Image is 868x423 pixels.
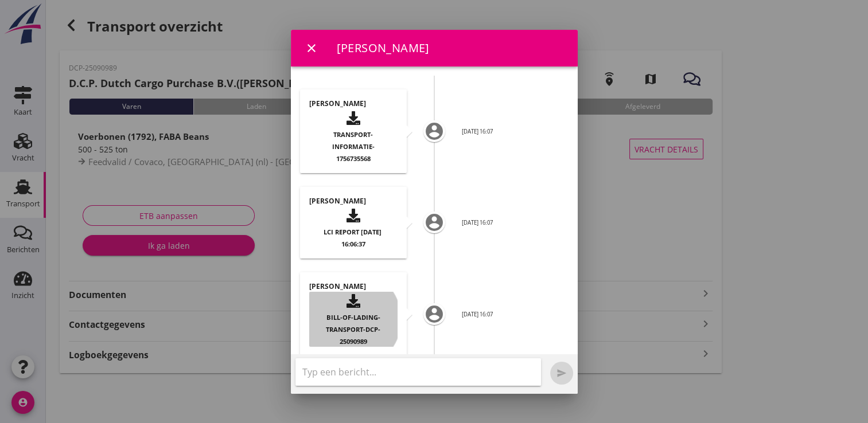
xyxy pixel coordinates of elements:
[421,300,448,328] i: account_circle
[324,228,383,248] span: LCI report [DATE] 16:06:37
[309,292,398,347] button: bill-of-lading-transport-DCP-25090989
[332,130,375,163] span: transport-informatie-1756735568
[421,117,448,145] i: account_circle
[462,128,493,135] small: [DATE] 16:07
[462,311,493,318] small: [DATE] 16:07
[305,41,318,55] i: close
[337,40,430,57] div: [PERSON_NAME]
[309,109,398,164] button: transport-informatie-1756735568
[462,219,493,226] small: [DATE] 16:07
[309,281,398,292] h4: [PERSON_NAME]
[421,209,448,236] i: account_circle
[309,99,398,109] h4: [PERSON_NAME]
[309,196,398,206] h4: [PERSON_NAME]
[309,206,398,249] button: LCI report [DATE] 16:06:37
[326,313,380,346] span: bill-of-lading-transport-DCP-25090989
[302,363,534,381] input: Typ een bericht...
